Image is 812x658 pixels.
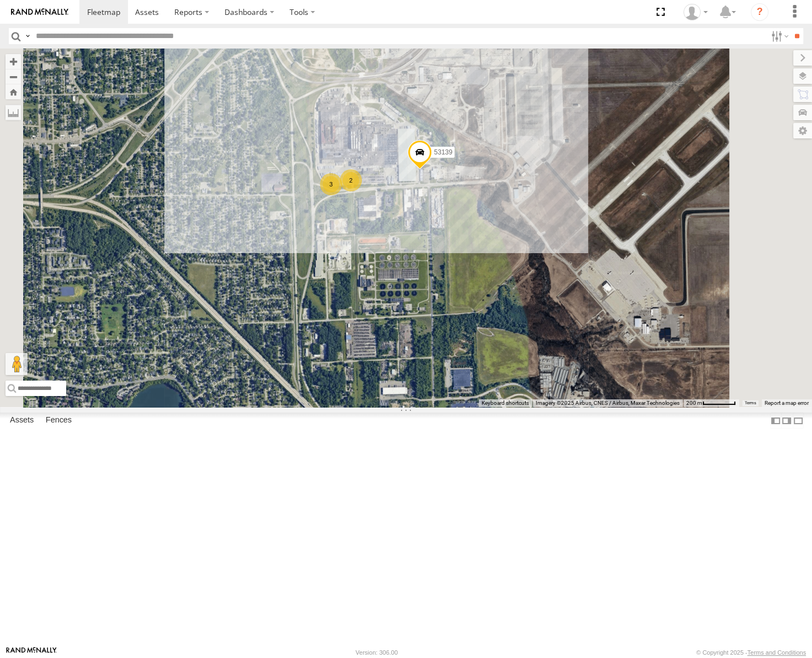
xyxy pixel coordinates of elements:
[751,3,768,21] i: ?
[680,4,712,20] div: Miky Transport
[536,400,680,406] span: Imagery ©2025 Airbus, CNES / Airbus, Maxar Technologies
[793,123,812,138] label: Map Settings
[356,649,398,656] div: Version: 306.00
[434,148,452,156] span: 53139
[781,413,792,429] label: Dock Summary Table to the Right
[793,413,804,429] label: Hide Summary Table
[40,413,77,429] label: Fences
[6,84,21,99] button: Zoom Home
[765,400,809,406] a: Report a map error
[320,173,342,195] div: 3
[686,400,702,406] span: 200 m
[340,169,362,191] div: 2
[6,54,21,69] button: Zoom in
[6,647,57,658] a: Visit our Website
[482,399,529,407] button: Keyboard shortcuts
[683,399,739,407] button: Map Scale: 200 m per 57 pixels
[6,105,21,120] label: Measure
[696,649,806,656] div: © Copyright 2025 -
[747,649,806,656] a: Terms and Conditions
[11,8,68,16] img: rand-logo.svg
[23,28,32,44] label: Search Query
[745,400,756,405] a: Terms (opens in new tab)
[770,413,781,429] label: Dock Summary Table to the Left
[767,28,790,44] label: Search Filter Options
[6,69,21,84] button: Zoom out
[6,353,28,375] button: Drag Pegman onto the map to open Street View
[4,413,39,429] label: Assets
